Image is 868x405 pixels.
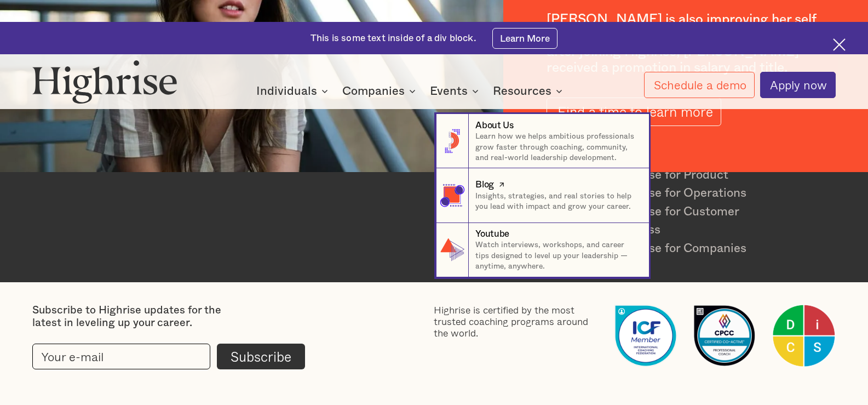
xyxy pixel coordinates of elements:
input: Subscribe [217,344,305,370]
div: Companies [342,84,419,98]
a: Apply now [760,72,835,98]
nav: Resources [106,93,763,277]
form: current-footer-subscribe-form [32,344,304,370]
div: Highrise is certified by the most trusted coaching programs around the world. [434,304,600,339]
a: Learn More [492,28,557,49]
div: Events [430,84,482,98]
div: Companies [342,84,405,98]
p: Watch interviews, workshops, and career tips designed to level up your leadership — anytime, anyw... [475,240,638,272]
div: This is some text inside of a div block. [311,32,476,45]
div: Blog [475,178,494,191]
div: Subscribe to Highrise updates for the latest in leveling up your career. [32,304,249,330]
a: About UsLearn how we helps ambitious professionals grow faster through coaching, community, and r... [436,114,649,168]
a: YoutubeWatch interviews, workshops, and career tips designed to level up your leadership — anytim... [436,223,649,277]
p: Insights, strategies, and real stories to help you lead with impact and grow your career. [475,191,638,213]
img: Highrise logo [32,60,177,104]
img: Cross icon [833,38,846,51]
p: Learn how we helps ambitious professionals grow faster through coaching, community, and real-worl... [475,132,638,163]
div: Events [430,84,468,98]
a: Schedule a demo [644,72,755,98]
a: BlogInsights, strategies, and real stories to help you lead with impact and grow your career. [436,168,649,223]
div: About Us [475,119,513,132]
div: Resources [493,84,551,98]
div: Youtube [475,227,509,241]
div: Individuals [256,84,331,98]
input: Your e-mail [32,344,210,370]
div: Resources [493,84,566,98]
div: Individuals [256,84,317,98]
